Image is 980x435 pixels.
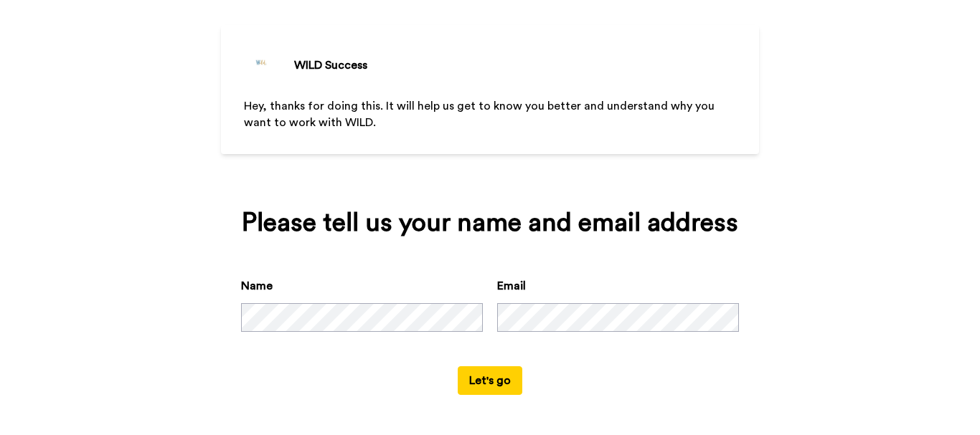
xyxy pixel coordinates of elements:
[294,57,367,74] div: WILD Success
[497,277,526,295] label: Email
[458,366,522,395] button: Let's go
[241,209,739,237] div: Please tell us your name and email address
[241,277,273,295] label: Name
[244,100,717,128] span: Hey, thanks for doing this. It will help us get to know you better and understand why you want to...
